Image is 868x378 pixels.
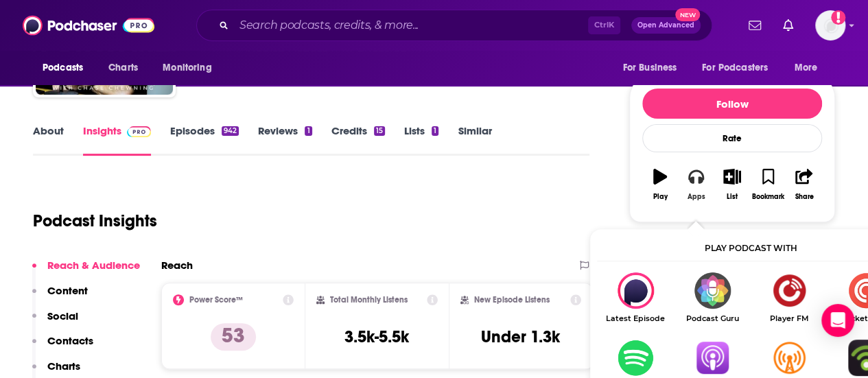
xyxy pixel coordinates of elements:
div: 1 [432,126,438,136]
span: For Business [622,58,677,78]
button: Play [642,160,678,209]
span: Latest Episode [597,314,674,323]
h3: Under 1.3k [481,327,560,347]
span: Monitoring [163,58,211,78]
img: Podchaser Pro [127,126,151,137]
button: Open AdvancedNew [631,17,701,34]
img: User Profile [815,10,845,40]
div: 1 [305,126,312,136]
h2: New Episode Listens [474,295,550,305]
button: open menu [153,55,229,81]
div: Bookmark [752,193,784,201]
p: 53 [211,323,256,351]
button: open menu [693,55,788,81]
span: Open Advanced [637,22,694,29]
div: Rate [642,124,822,152]
button: Content [32,284,88,309]
button: open menu [785,55,835,81]
p: Contacts [47,334,93,347]
span: More [795,58,818,78]
span: For Podcasters [702,58,768,78]
svg: Add a profile image [831,10,845,25]
button: Contacts [32,334,93,359]
a: Credits15 [331,124,385,156]
img: Podchaser - Follow, Share and Rate Podcasts [23,12,154,38]
p: Charts [47,359,80,373]
input: Search podcasts, credits, & more... [234,14,588,36]
h2: Total Monthly Listens [330,295,408,305]
a: Lists1 [404,124,438,156]
div: Ever Forward Radio with Chase Chewning on Latest Episode [597,272,674,323]
a: InsightsPodchaser Pro [83,124,151,156]
h2: Power Score™ [189,295,243,305]
button: Show profile menu [815,10,845,40]
div: Open Intercom Messenger [821,304,854,337]
button: Share [786,160,822,209]
a: Episodes942 [170,124,239,156]
a: Show notifications dropdown [777,14,799,37]
span: Charts [108,58,138,78]
span: Ctrl K [588,16,620,34]
p: Social [47,309,78,322]
button: open menu [33,55,101,81]
p: Reach & Audience [47,259,140,272]
button: Bookmark [750,160,786,209]
button: Reach & Audience [32,259,140,284]
a: About [33,124,64,156]
a: Charts [99,55,146,81]
span: Player FM [751,314,828,323]
a: Similar [458,124,491,156]
button: List [714,160,750,209]
span: Podcast Guru [674,314,751,323]
h3: 3.5k-5.5k [344,327,409,347]
button: open menu [613,55,694,81]
div: 942 [222,126,239,136]
span: New [675,8,700,21]
h1: Podcast Insights [33,211,157,231]
button: Follow [642,88,822,119]
h2: Reach [161,259,193,272]
p: Content [47,284,88,297]
div: Share [795,193,813,201]
span: Podcasts [43,58,83,78]
div: Play [653,193,668,201]
a: Show notifications dropdown [743,14,766,37]
div: List [727,193,738,201]
button: Apps [678,160,714,209]
a: Reviews1 [258,124,312,156]
span: Logged in as Ashley_Beenen [815,10,845,40]
a: Podcast GuruPodcast Guru [674,272,751,323]
div: Search podcasts, credits, & more... [196,10,712,41]
a: Player FMPlayer FM [751,272,828,323]
button: Social [32,309,78,335]
div: Apps [688,193,705,201]
div: 15 [374,126,385,136]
